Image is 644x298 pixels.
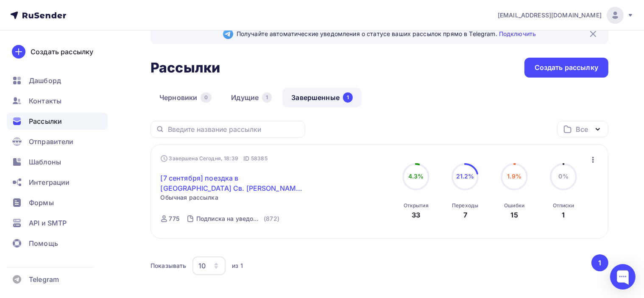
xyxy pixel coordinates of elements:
a: Отправители [7,133,108,150]
div: 7 [463,210,467,220]
img: Telegram [223,29,233,39]
div: Подписка на уведомления о поездках [196,214,262,223]
div: Переходы [452,202,478,209]
span: Дашборд [29,75,61,86]
a: Шаблоны [7,153,108,170]
div: 33 [412,210,420,220]
div: из 1 [232,262,243,270]
div: Открытия [404,202,429,209]
span: 1.9% [507,173,521,180]
h2: Рассылки [151,59,220,76]
div: (872) [264,214,279,223]
a: [7 сентября] поездка в [GEOGRAPHIC_DATA] Св. [PERSON_NAME] ([GEOGRAPHIC_DATA])✨ [161,173,306,193]
a: Идущие1 [222,88,281,107]
span: Получайте автоматические уведомления о статусе ваших рассылок прямо в Telegram. [237,30,536,38]
span: Отправители [29,136,74,147]
span: Шаблоны [29,157,61,167]
a: [EMAIL_ADDRESS][DOMAIN_NAME] [498,7,634,24]
div: Ошибки [504,202,524,209]
div: Завершена Сегодня, 18:39 [161,154,268,163]
a: Рассылки [7,113,108,130]
span: Формы [29,198,54,208]
span: Telegram [29,274,59,284]
span: 21.2% [456,173,474,180]
span: 58385 [251,154,268,163]
a: Контакты [7,92,108,109]
span: Помощь [29,238,58,248]
span: API и SMTP [29,218,67,228]
a: Дашборд [7,72,108,89]
a: Черновики0 [151,88,220,107]
div: 10 [198,261,206,271]
button: Go to page 1 [591,254,608,271]
a: Завершенные1 [282,88,362,107]
a: Подключить [499,30,536,37]
div: Отписки [553,202,574,209]
div: 0 [201,92,212,103]
span: Контакты [29,96,61,106]
span: Рассылки [29,116,62,126]
button: Все [557,121,608,137]
div: 775 [169,214,179,223]
span: Обычная рассылка [161,193,218,202]
div: 15 [511,210,518,220]
ul: Pagination [590,254,609,271]
div: Создать рассылку [535,63,598,72]
div: 1 [343,92,353,103]
input: Введите название рассылки [168,125,300,134]
span: ID [243,154,249,163]
div: Все [576,124,588,134]
span: 0% [559,173,569,180]
span: [EMAIL_ADDRESS][DOMAIN_NAME] [498,11,602,19]
span: Интеграции [29,177,70,187]
a: Формы [7,194,108,211]
span: 4.3% [408,173,424,180]
div: Создать рассылку [31,47,93,57]
div: 1 [562,210,565,220]
div: Показывать [151,262,186,270]
div: 1 [262,92,272,103]
a: Подписка на уведомления о поездках (872) [195,212,280,226]
button: 10 [192,256,226,276]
